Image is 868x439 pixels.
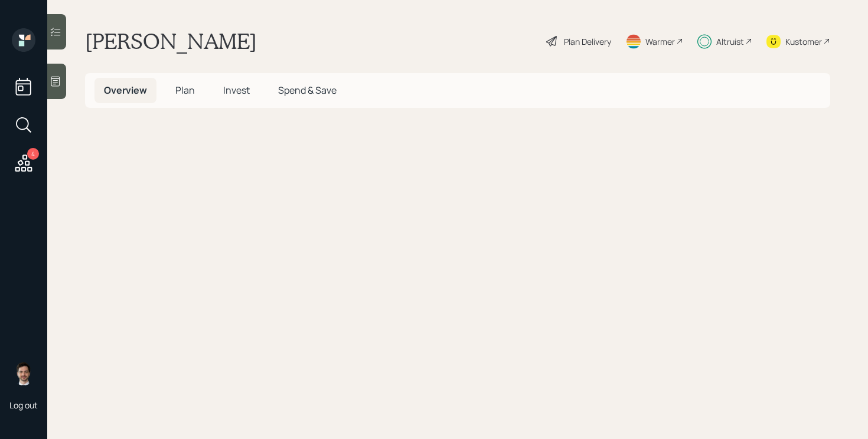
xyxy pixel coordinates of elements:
[9,400,38,411] div: Log out
[104,84,147,97] span: Overview
[716,35,744,48] div: Altruist
[27,148,39,160] div: 4
[175,84,195,97] span: Plan
[223,84,250,97] span: Invest
[278,84,337,97] span: Spend & Save
[12,362,35,385] img: jonah-coleman-headshot.png
[645,35,675,48] div: Warmer
[785,35,822,48] div: Kustomer
[564,35,611,48] div: Plan Delivery
[85,28,257,54] h1: [PERSON_NAME]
